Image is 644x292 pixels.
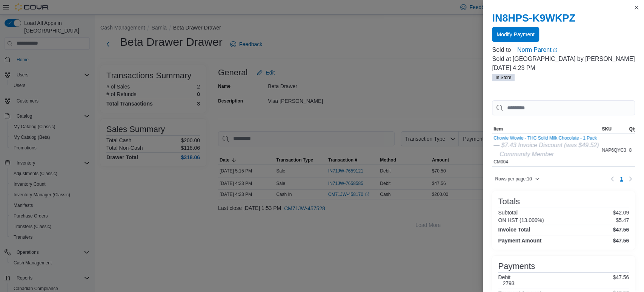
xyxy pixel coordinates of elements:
span: In Store [495,74,511,81]
p: $47.56 [613,274,629,286]
nav: Pagination for table: MemoryTable from EuiInMemoryTable [608,173,635,185]
h6: ON HST (13.000%) [498,217,544,223]
span: Qty [629,126,637,132]
h4: Invoice Total [498,227,530,233]
button: Previous page [608,174,617,183]
button: Modify Payment [492,27,539,42]
button: Page 1 of 1 [617,173,626,185]
h2: IN8HPS-K9WKPZ [492,12,635,24]
h3: Totals [498,197,520,206]
h6: Subtotal [498,210,517,216]
span: In Store [492,74,515,81]
h4: $47.56 [613,227,629,233]
div: 8 [628,146,638,155]
h6: Debit [498,274,514,280]
h4: Payment Amount [498,238,541,244]
button: Chowie Wowie - THC Solid Milk Chocolate - 1 Pack [493,135,599,141]
h4: $47.56 [613,238,629,244]
span: SKU [602,126,612,132]
div: Sold to [492,45,515,54]
span: Rows per page : 10 [495,176,532,182]
button: Rows per page:10 [492,174,542,183]
h3: Payments [498,262,535,271]
button: Qty [628,124,638,134]
button: Item [492,124,600,134]
span: Modify Payment [496,31,534,38]
p: $5.47 [616,217,629,223]
i: Community Member [500,151,554,157]
ul: Pagination for table: MemoryTable from EuiInMemoryTable [617,173,626,185]
p: Sold at [GEOGRAPHIC_DATA] by [PERSON_NAME] [492,54,635,64]
span: Item [493,126,503,132]
button: Next page [626,174,635,183]
input: This is a search bar. As you type, the results lower in the page will automatically filter. [492,100,635,115]
p: $42.09 [613,210,629,216]
svg: External link [553,48,557,53]
span: NAP6QYC3 [602,147,626,153]
p: [DATE] 4:23 PM [492,64,635,73]
div: CM004 [493,135,599,165]
button: SKU [601,124,628,134]
div: — $7.43 Invoice Discount (was $49.52) [493,141,599,150]
a: Norm ParentExternal link [517,45,635,54]
button: Close this dialog [632,3,641,12]
span: 1 [620,175,623,183]
h6: 2793 [503,280,514,286]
